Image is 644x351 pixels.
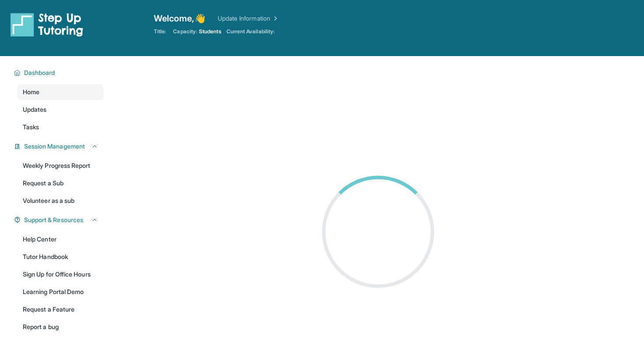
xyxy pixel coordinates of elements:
button: Session Management [21,142,98,151]
img: logo [11,12,83,37]
a: Volunteer as a sub [18,193,103,209]
span: Session Management [24,142,85,151]
span: Home [23,88,39,96]
a: Help Center [18,231,103,247]
span: Students [199,28,221,35]
a: Learning Portal Demo [18,284,103,300]
a: Update Information [218,14,279,23]
button: Dashboard [21,68,98,77]
span: Updates [23,105,47,114]
span: Capacity: [173,28,197,35]
a: Request a Sub [18,175,103,191]
span: Current Availability: [226,28,275,35]
span: Title: [154,28,166,35]
a: Sign Up for Office Hours [18,266,103,282]
span: Welcome, 👋 [154,12,205,25]
span: Dashboard [24,68,55,77]
span: Support & Resources [24,216,83,224]
a: Updates [18,102,103,117]
a: Request a Feature [18,301,103,317]
a: Tasks [18,119,103,135]
a: Tutor Handbook [18,249,103,265]
a: Home [18,84,103,100]
img: Chevron Right [270,14,279,23]
span: Tasks [23,123,39,131]
button: Support & Resources [21,216,98,224]
a: Weekly Progress Report [18,158,103,174]
a: Report a bug [18,319,103,335]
